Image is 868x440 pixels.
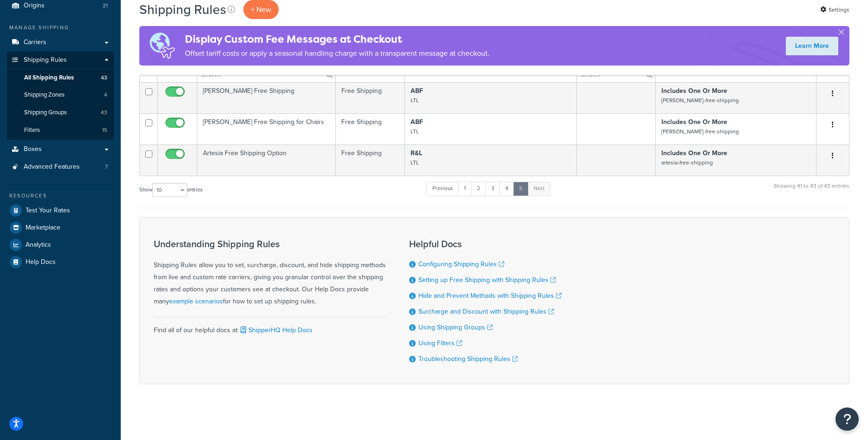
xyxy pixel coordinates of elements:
span: 7 [105,163,108,171]
span: Carriers [24,39,46,46]
span: 15 [102,126,107,134]
img: duties-banner-06bc72dcb5fe05cb3f9472aba00be2ae8eb53ab6f0d8bb03d382ba314ac3c341.png [139,26,185,66]
span: All Shipping Rules [24,74,74,82]
small: LTL [411,158,419,167]
strong: Includes One Or More [661,86,727,96]
h4: Display Custom Fee Messages at Checkout [185,32,489,47]
td: Artesia Free Shipping Option [197,144,336,176]
p: Offset tariff costs or apply a seasonal handling charge with a transparent message at checkout. [185,47,489,60]
small: [PERSON_NAME]-free-shipping [661,96,739,105]
a: Carriers [7,34,114,51]
span: Shipping Zones [24,91,65,99]
a: 4 [499,182,514,196]
small: LTL [411,96,419,105]
a: Settings [820,3,849,16]
a: Help Docs [7,254,114,270]
a: Configuring Shipping Rules [418,259,504,269]
li: Shipping Zones [7,86,114,104]
h3: Helpful Docs [409,239,561,249]
td: [PERSON_NAME] Free Shipping for Chairs [197,113,336,144]
button: Open Resource Center [835,407,859,431]
span: 21 [103,2,108,10]
a: Setting up Free Shipping with Shipping Rules [418,275,556,285]
a: All Shipping Rules 43 [7,69,114,86]
td: Free Shipping [336,113,405,144]
a: 3 [485,182,500,196]
span: Shipping Groups [24,109,67,117]
a: Analytics [7,236,114,253]
span: Filters [24,126,40,134]
span: Analytics [26,241,51,249]
span: Marketplace [26,224,60,232]
a: Previous [426,182,459,196]
a: example scenarios [169,296,223,306]
li: Shipping Rules [7,52,114,140]
a: Surcharge and Discount with Shipping Rules [418,307,554,316]
div: Resources [7,192,114,200]
span: Shipping Rules [24,56,67,64]
span: Help Docs [26,258,56,266]
span: Test Your Rates [26,207,70,215]
a: 2 [471,182,486,196]
div: Manage Shipping [7,24,114,32]
span: Advanced Features [24,163,80,171]
label: Show entries [139,183,202,197]
a: Next [528,182,550,196]
a: Shipping Rules [7,52,114,69]
a: Hide and Prevent Methods with Shipping Rules [418,291,561,301]
strong: Includes One Or More [661,148,727,158]
td: Free Shipping [336,82,405,113]
select: Showentries [152,183,187,197]
a: 1 [458,182,472,196]
a: Shipping Groups 43 [7,104,114,121]
a: Troubleshooting Shipping Rules [418,354,518,364]
span: Origins [24,2,45,10]
strong: ABF [411,86,423,96]
a: Using Shipping Groups [418,322,493,332]
span: 43 [101,74,107,82]
li: Advanced Features [7,158,114,176]
a: Boxes [7,141,114,158]
li: Shipping Groups [7,104,114,121]
strong: ABF [411,117,423,127]
div: Showing 41 to 43 of 43 entries [774,181,849,201]
a: Learn More [786,37,838,55]
h3: Understanding Shipping Rules [154,239,386,249]
span: Boxes [24,145,42,153]
strong: Includes One Or More [661,117,727,127]
a: 5 [513,182,529,196]
a: Test Your Rates [7,202,114,219]
a: Advanced Features 7 [7,158,114,176]
a: ShipperHQ Help Docs [239,325,313,335]
td: [PERSON_NAME] Free Shipping [197,82,336,113]
a: Filters 15 [7,122,114,139]
h1: Shipping Rules [139,0,226,19]
td: Free Shipping [336,144,405,176]
li: Filters [7,122,114,139]
a: Using Filters [418,338,462,348]
small: [PERSON_NAME]-free-shipping [661,127,739,136]
span: 4 [104,91,107,99]
li: All Shipping Rules [7,69,114,86]
a: Shipping Zones 4 [7,86,114,104]
div: Find all of our helpful docs at: [154,317,386,336]
div: Shipping Rules allow you to set, surcharge, discount, and hide shipping methods from live and cus... [154,239,386,308]
span: 43 [101,109,107,117]
small: artesia-free-shipping [661,158,713,167]
a: Marketplace [7,219,114,236]
small: LTL [411,127,419,136]
strong: R&L [411,148,422,158]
